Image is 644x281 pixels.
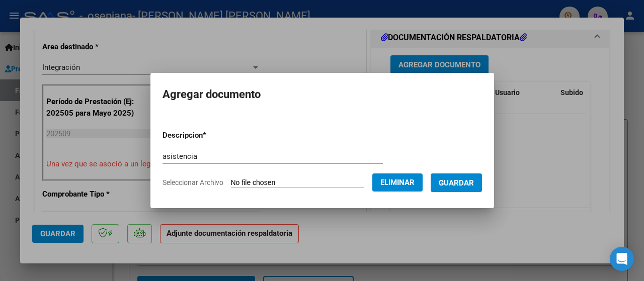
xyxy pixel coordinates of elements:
[380,178,415,187] span: Eliminar
[163,85,482,104] h2: Agregar documento
[163,178,223,186] span: Seleccionar Archivo
[372,173,423,192] button: Eliminar
[431,173,482,192] button: Guardar
[163,130,259,141] p: Descripcion
[439,178,474,188] span: Guardar
[610,247,634,271] div: Open Intercom Messenger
